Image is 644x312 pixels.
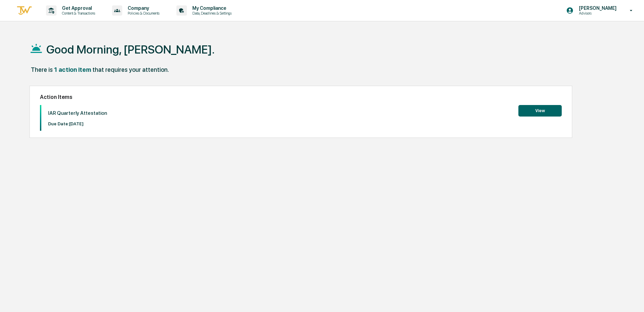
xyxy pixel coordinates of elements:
[57,11,99,16] p: Content & Transactions
[518,107,562,113] a: View
[46,43,215,56] h1: Good Morning, [PERSON_NAME].
[187,11,235,16] p: Data, Deadlines & Settings
[574,11,620,16] p: Advisors
[574,5,620,11] p: [PERSON_NAME]
[122,5,163,11] p: Company
[16,5,33,16] img: logo
[187,5,235,11] p: My Compliance
[92,66,169,73] div: that requires your attention.
[48,110,107,116] p: IAR Quarterly Attestation
[518,105,562,117] button: View
[57,5,99,11] p: Get Approval
[40,94,562,100] h2: Action Items
[31,66,53,73] div: There is
[122,11,163,16] p: Policies & Documents
[48,121,107,126] p: Due Date: [DATE]
[54,66,91,73] div: 1 action item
